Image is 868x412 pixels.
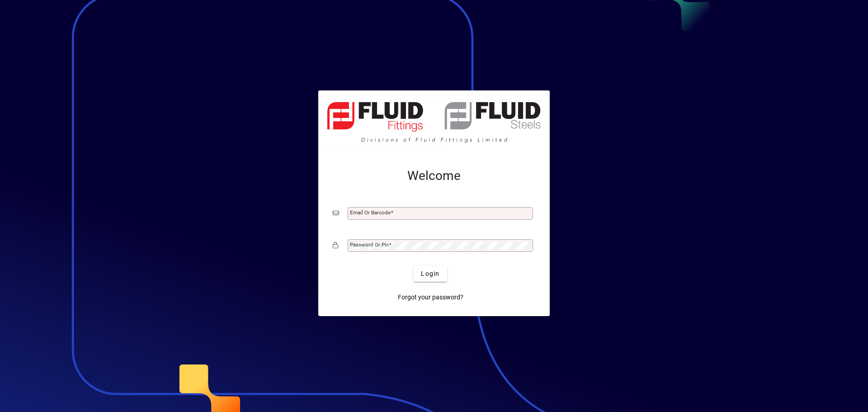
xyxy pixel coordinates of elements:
span: Forgot your password? [398,293,463,302]
mat-label: Password or Pin [350,242,389,248]
a: Forgot your password? [394,289,467,305]
h2: Welcome [333,168,535,184]
button: Login [414,265,447,282]
span: Login [421,269,439,279]
mat-label: Email or Barcode [350,209,391,216]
